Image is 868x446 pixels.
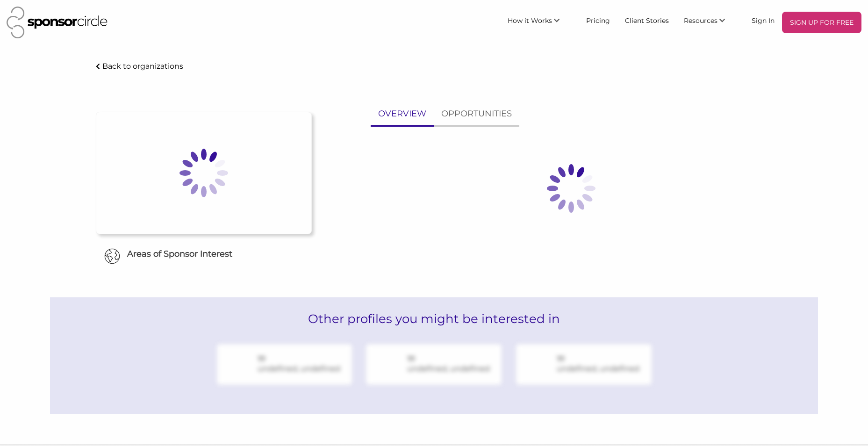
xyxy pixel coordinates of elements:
[102,62,183,71] p: Back to organizations
[579,12,617,29] a: Pricing
[676,12,744,33] li: Resources
[508,16,552,25] span: How it Works
[7,7,108,38] img: Sponsor Circle Logo
[744,12,782,29] a: Sign In
[89,248,319,260] h6: Areas of Sponsor Interest
[786,15,858,29] p: SIGN UP FOR FREE
[378,107,426,121] p: OVERVIEW
[157,126,251,220] img: Loading spinner
[524,142,618,235] img: Loading spinner
[104,248,120,264] img: Globe Icon
[684,16,717,25] span: Resources
[50,297,818,340] h2: Other profiles you might be interested in
[617,12,676,29] a: Client Stories
[500,12,579,33] li: How it Works
[441,107,512,121] p: OPPORTUNITIES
